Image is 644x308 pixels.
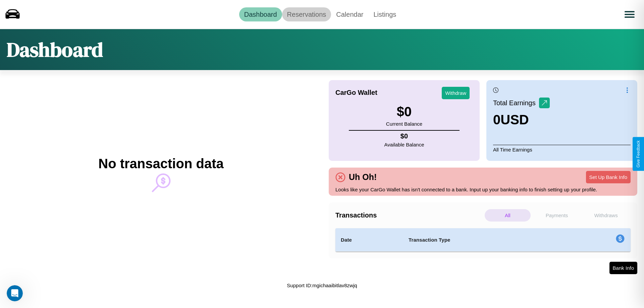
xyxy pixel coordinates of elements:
h4: $ 0 [384,132,424,140]
h3: $ 0 [386,104,422,119]
h2: No transaction data [98,156,223,171]
button: Bank Info [609,262,637,274]
p: Support ID: mgichaaibitlav8zwjq [287,281,357,290]
p: Available Balance [384,140,424,149]
p: Payments [534,209,580,222]
h4: Transactions [335,211,483,219]
a: Dashboard [239,7,282,21]
button: Set Up Bank Info [586,171,631,183]
h4: Transaction Type [409,236,561,244]
a: Calendar [331,7,368,21]
h4: CarGo Wallet [335,89,377,97]
p: All [485,209,531,222]
p: Withdraws [583,209,629,222]
p: Current Balance [386,119,422,128]
a: Listings [368,7,401,21]
h4: Uh Oh! [345,172,380,182]
h3: 0 USD [493,112,550,127]
iframe: Intercom live chat [7,285,23,301]
button: Open menu [620,5,639,24]
table: simple table [335,228,631,252]
p: Total Earnings [493,97,539,109]
a: Reservations [282,7,331,21]
p: All Time Earnings [493,145,631,154]
div: Give Feedback [636,140,641,168]
button: Withdraw [442,87,470,99]
h1: Dashboard [7,36,103,63]
p: Looks like your CarGo Wallet has isn't connected to a bank. Input up your banking info to finish ... [335,185,631,194]
h4: Date [341,236,398,244]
